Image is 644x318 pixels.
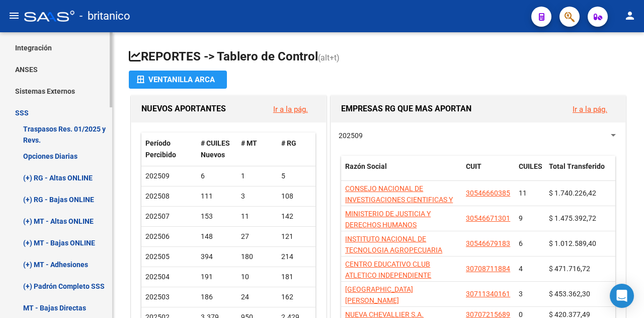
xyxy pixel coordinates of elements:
div: 394 [201,251,233,263]
datatable-header-cell: CUIT [462,156,515,189]
div: 111 [201,190,233,202]
div: 5 [281,170,313,182]
div: 148 [201,231,233,242]
span: 202509 [339,132,363,140]
span: CUIT [466,162,481,170]
span: Razón Social [345,162,387,170]
span: $ 453.362,30 [549,290,590,298]
span: # CUILES Nuevos [201,139,230,159]
span: 202505 [145,252,170,261]
span: CENTRO EDUCATIVO CLUB ATLETICO INDEPENDIENTE [345,260,431,280]
div: Open Intercom Messenger [610,284,634,308]
div: 108 [281,190,313,202]
span: 6 [519,239,523,247]
h1: REPORTES -> Tablero de Control [129,48,628,66]
div: 1 [241,170,273,182]
span: - britanico [79,5,130,27]
span: 30708711884 [466,265,510,273]
div: 153 [201,211,233,222]
div: 181 [281,271,313,283]
datatable-header-cell: # RG [277,133,317,166]
span: 30546660385 [466,189,510,197]
span: 3 [519,290,523,298]
div: 10 [241,271,273,283]
span: $ 471.716,72 [549,265,590,273]
span: $ 1.012.589,40 [549,239,596,247]
datatable-header-cell: # MT [237,133,277,166]
span: 11 [519,189,527,197]
mat-icon: person [624,10,636,22]
span: $ 1.475.392,72 [549,214,596,222]
div: Ventanilla ARCA [137,71,219,89]
span: INSTITUTO NACIONAL DE TECNOLOGIA AGROPECUARIA [345,235,442,255]
span: MINISTERIO DE JUSTICIA Y DERECHOS HUMANOS [345,210,431,229]
div: 162 [281,291,313,303]
span: # RG [281,139,296,147]
a: Ir a la pág. [573,105,607,114]
span: 9 [519,214,523,222]
span: CONSEJO NACIONAL DE INVESTIGACIONES CIENTIFICAS Y TECNICAS CONICET [345,184,453,216]
datatable-header-cell: CUILES [515,156,545,189]
div: 11 [241,211,273,222]
span: 30546679183 [466,239,510,247]
div: 214 [281,251,313,263]
span: # MT [241,139,257,147]
div: 191 [201,271,233,283]
span: 202503 [145,293,170,301]
div: 6 [201,170,233,182]
div: 121 [281,231,313,242]
span: (alt+t) [318,53,340,62]
span: 202506 [145,232,170,240]
datatable-header-cell: Razón Social [341,156,462,189]
div: 180 [241,251,273,263]
div: 186 [201,291,233,303]
button: Ir a la pág. [565,100,615,118]
span: Período Percibido [145,139,176,159]
a: Ir a la pág. [273,105,308,114]
span: 202508 [145,192,170,200]
span: Total Transferido [549,162,605,170]
button: Ventanilla ARCA [129,71,227,89]
span: CUILES [519,162,542,170]
span: 30546671301 [466,214,510,222]
datatable-header-cell: Período Percibido [141,133,197,166]
div: 3 [241,190,273,202]
div: 27 [241,231,273,242]
span: $ 1.740.226,42 [549,189,596,197]
div: 142 [281,211,313,222]
span: NUEVOS APORTANTES [141,104,226,113]
span: 202504 [145,273,170,281]
span: EMPRESAS RG QUE MAS APORTAN [341,104,471,113]
datatable-header-cell: Total Transferido [545,156,615,189]
datatable-header-cell: # CUILES Nuevos [197,133,237,166]
span: [GEOGRAPHIC_DATA][PERSON_NAME] [345,285,413,305]
mat-icon: menu [8,10,20,22]
span: 202507 [145,212,170,220]
span: 202509 [145,172,170,180]
button: Ir a la pág. [265,100,316,118]
span: 30711340161 [466,290,510,298]
span: 4 [519,265,523,273]
div: 24 [241,291,273,303]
